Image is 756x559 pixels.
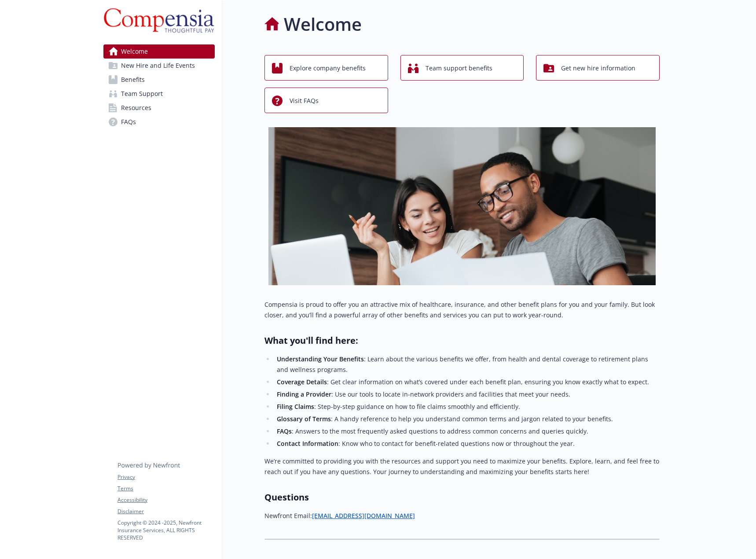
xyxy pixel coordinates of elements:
strong: Understanding Your Benefits [277,355,364,363]
strong: Glossary of Terms [277,415,331,423]
li: : Get clear information on what’s covered under each benefit plan, ensuring you know exactly what... [274,377,660,387]
li: : A handy reference to help you understand common terms and jargon related to your benefits. [274,414,660,424]
p: We’re committed to providing you with the resources and support you need to maximize your benefit... [264,456,660,477]
a: Disclaimer [117,508,214,515]
li: : Learn about the various benefits we offer, from health and dental coverage to retirement plans ... [274,354,660,375]
span: New Hire and Life Events [121,59,195,73]
h2: What you'll find here: [264,335,660,347]
a: Welcome [103,44,215,59]
button: Get new hire information [536,55,660,81]
img: overview page banner [268,127,656,285]
strong: Finding a Provider [277,390,331,398]
a: New Hire and Life Events [103,59,215,73]
strong: Contact Information [277,439,338,448]
p: Compensia is proud to offer you an attractive mix of healthcare, insurance, and other benefit pla... [264,299,660,320]
li: : Answers to the most frequently asked questions to address common concerns and queries quickly. [274,426,660,437]
span: Team support benefits [426,60,492,77]
strong: Coverage Details [277,378,327,386]
a: Benefits [103,73,215,87]
span: Welcome [121,44,148,59]
p: Copyright © 2024 - 2025 , Newfront Insurance Services, ALL RIGHTS RESERVED [117,519,214,541]
span: Visit FAQs [290,92,319,109]
span: Team Support [121,87,163,101]
button: Visit FAQs [264,88,388,113]
strong: Filing Claims [277,402,314,411]
p: Newfront Email: [264,511,660,521]
a: Resources [103,101,215,115]
a: [EMAIL_ADDRESS][DOMAIN_NAME] [312,511,415,520]
strong: FAQs [277,427,292,435]
a: Team Support [103,87,215,101]
h1: Welcome [284,11,362,37]
span: Benefits [121,73,145,87]
span: Resources [121,101,151,115]
h2: Questions [264,491,660,504]
span: Explore company benefits [290,60,366,77]
a: FAQs [103,115,215,129]
a: Privacy [117,473,214,481]
a: Terms [117,485,214,493]
a: Accessibility [117,496,214,504]
li: : Know who to contact for benefit-related questions now or throughout the year. [274,438,660,449]
li: : Use our tools to locate in-network providers and facilities that meet your needs. [274,389,660,400]
button: Team support benefits [400,55,524,81]
span: FAQs [121,115,136,129]
button: Explore company benefits [264,55,388,81]
span: Get new hire information [561,60,635,77]
li: : Step-by-step guidance on how to file claims smoothly and efficiently. [274,401,660,412]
